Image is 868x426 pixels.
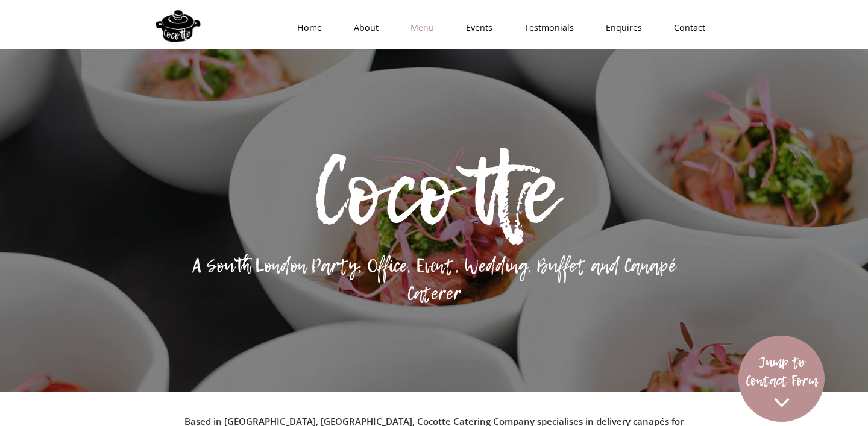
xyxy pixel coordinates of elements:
[586,10,654,46] a: Enquires
[277,10,334,46] a: Home
[334,10,391,46] a: About
[505,10,586,46] a: Testmonials
[654,10,717,46] a: Contact
[391,10,446,46] a: Menu
[446,10,505,46] a: Events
